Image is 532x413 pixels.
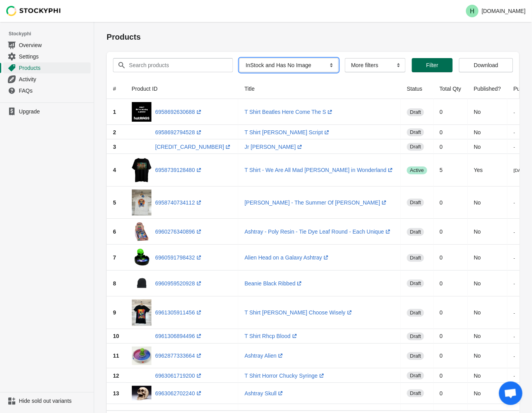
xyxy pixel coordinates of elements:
span: 10 [113,333,119,339]
button: Avatar with initials H[DOMAIN_NAME] [463,3,529,19]
img: 500298.png [132,157,151,183]
span: draft [407,372,424,380]
span: Settings [19,53,89,60]
img: image_34fcfe6c-a03d-4fd4-b16b-d63a27655cdf.jpg [132,300,151,326]
a: T Shirt [PERSON_NAME] Script(opens a new window) [244,129,331,135]
button: Download [459,58,513,72]
th: Status [401,79,433,99]
th: Product ID [126,79,239,99]
img: 501734.jpg [132,386,151,401]
a: Hide sold out variants [3,396,91,407]
a: 6963062702240(opens a new window) [155,390,203,397]
td: No [468,245,507,270]
h1: Products [107,31,519,42]
a: Overview [3,39,91,51]
span: draft [407,352,424,360]
small: - [514,255,515,260]
text: H [470,8,475,15]
a: Jr [PERSON_NAME](opens a new window) [244,144,304,150]
span: draft [407,309,424,317]
small: - [514,229,515,234]
img: 502747.png [132,274,151,293]
img: 502563.jpg [132,248,151,267]
a: 6961305911456(opens a new window) [155,309,203,316]
span: 13 [113,390,119,397]
small: - [514,281,515,286]
span: draft [407,389,424,397]
small: - [514,310,515,315]
td: 0 [434,99,468,125]
a: 6961306894496(opens a new window) [155,333,203,339]
td: No [468,186,507,219]
span: 2 [113,129,116,135]
td: No [468,368,507,383]
td: 0 [434,125,468,139]
td: 0 [434,383,468,404]
span: 3 [113,144,116,150]
a: FAQs [3,85,91,96]
span: draft [407,143,424,151]
a: Beanie Black Ribbed(opens a new window) [244,280,303,287]
td: 0 [434,219,468,245]
td: 0 [434,186,468,219]
span: 4 [113,167,116,173]
span: Overview [19,41,89,49]
td: No [468,329,507,344]
small: - [514,353,515,358]
td: 0 [434,139,468,154]
span: 6 [113,228,116,235]
a: Upgrade [3,106,91,117]
a: Products [3,62,91,73]
a: Alien Head on a Galaxy Ashtray(opens a new window) [244,254,330,261]
td: 0 [434,296,468,329]
span: Avatar with initials H [466,5,479,17]
span: Upgrade [19,108,89,115]
a: 6962877333664(opens a new window) [155,353,203,359]
small: - [514,130,515,135]
td: No [468,125,507,139]
a: T Shirt Beatles Here Come The S(opens a new window) [244,109,334,115]
small: - [514,373,515,378]
button: Filter [412,58,453,72]
small: - [514,200,515,205]
small: - [514,334,515,339]
a: 6960276340896(opens a new window) [155,228,203,235]
span: draft [407,199,424,206]
td: 0 [434,270,468,296]
span: draft [407,128,424,136]
th: Title [238,79,401,99]
p: [DOMAIN_NAME] [482,8,526,14]
a: Activity [3,73,91,85]
a: 6958739128480(opens a new window) [155,167,203,173]
span: 1 [113,109,116,115]
a: T Shirt - We Are All Mad [PERSON_NAME] in Wonderland(opens a new window) [244,167,394,173]
span: draft [407,333,424,340]
a: Ashtray - Poly Resin - Tie Dye Leaf Round - Each Unique(opens a new window) [244,228,392,235]
span: Download [474,62,498,68]
a: 6958692630688(opens a new window) [155,109,203,115]
span: Hide sold out variants [19,397,89,405]
div: Open chat [499,382,523,405]
span: 8 [113,280,116,287]
a: T Shirt Rhcp Blood(opens a new window) [244,333,298,339]
td: No [468,383,507,404]
td: 0 [434,344,468,369]
td: No [468,270,507,296]
th: # [107,79,126,99]
span: Filter [426,62,438,68]
th: Total Qty [434,79,468,99]
a: T Shirt Horror Chucky Syringe(opens a new window) [244,373,325,379]
td: 0 [434,368,468,383]
span: Products [19,64,89,72]
small: - [514,144,515,149]
td: Yes [468,154,507,186]
span: active [407,166,427,174]
span: 12 [113,373,119,379]
a: Ashtray Alien(opens a new window) [244,353,284,359]
a: [PERSON_NAME] - The Summer Of [PERSON_NAME](opens a new window) [244,199,388,206]
img: 503899.jpg [132,222,151,241]
img: image_de5f00f6-9874-42ea-bcb3-67a83f16a68c.jpg [132,190,151,216]
a: 6958740734112(opens a new window) [155,199,203,206]
td: No [468,139,507,154]
td: No [468,296,507,329]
